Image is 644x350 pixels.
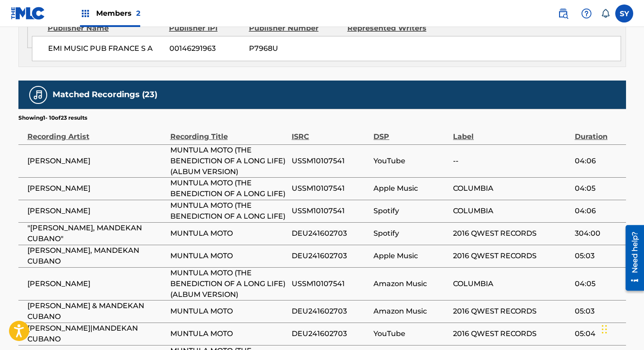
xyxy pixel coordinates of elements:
[347,23,439,34] div: Represented Writers
[27,122,166,142] div: Recording Artist
[27,245,166,267] span: [PERSON_NAME], MANDEKAN CUBANO
[169,43,242,54] span: 00146291963
[575,228,622,239] span: 304:00
[373,183,449,194] span: Apple Music
[292,306,369,317] span: DEU241602703
[292,156,369,166] span: USSM10107541
[453,251,570,261] span: 2016 QWEST RECORDS
[170,328,287,339] span: MUNTULA MOTO
[292,328,369,339] span: DEU241602703
[170,228,287,239] span: MUNTULA MOTO
[575,183,622,194] span: 04:05
[575,306,622,317] span: 05:03
[170,200,287,222] span: MUNTULA MOTO (THE BENEDICTION OF A LONG LIFE)
[249,23,341,34] div: Publisher Number
[292,122,369,142] div: ISRC
[80,8,91,19] img: Top Rightsholders
[575,206,622,216] span: 04:06
[96,8,140,18] span: Members
[27,223,166,244] span: "[PERSON_NAME], MANDEKAN CUBANO"
[373,306,449,317] span: Amazon Music
[18,114,87,122] p: Showing 1 - 10 of 23 results
[292,278,369,289] span: USSM10107541
[575,122,622,142] div: Duration
[453,228,570,239] span: 2016 QWEST RECORDS
[453,306,570,317] span: 2016 QWEST RECORDS
[453,122,570,142] div: Label
[599,307,644,350] iframe: Chat Widget
[27,183,166,194] span: [PERSON_NAME]
[170,178,287,199] span: MUNTULA MOTO (THE BENEDICTION OF A LONG LIFE)
[575,251,622,261] span: 05:03
[292,228,369,239] span: DEU241602703
[453,328,570,339] span: 2016 QWEST RECORDS
[453,183,570,194] span: COLUMBIA
[136,9,140,18] span: 2
[27,206,166,216] span: [PERSON_NAME]
[602,316,607,343] div: Drag
[581,8,592,19] img: help
[453,206,570,216] span: COLUMBIA
[577,4,595,22] div: Help
[48,43,163,54] span: EMI MUSIC PUB FRANCE S A
[292,251,369,261] span: DEU241602703
[27,323,166,345] span: [PERSON_NAME]|MANDEKAN CUBANO
[292,183,369,194] span: USSM10107541
[249,43,341,54] span: P7968U
[575,278,622,289] span: 04:05
[48,23,162,34] div: Publisher Name
[558,8,568,19] img: search
[373,122,449,142] div: DSP
[575,156,622,166] span: 04:06
[170,251,287,261] span: MUNTULA MOTO
[373,328,449,339] span: YouTube
[27,156,166,166] span: [PERSON_NAME]
[373,278,449,289] span: Amazon Music
[575,328,622,339] span: 05:04
[11,7,45,20] img: MLC Logo
[615,4,633,22] div: User Menu
[373,251,449,261] span: Apple Music
[619,222,644,294] iframe: Resource Center
[170,145,287,177] span: MUNTULA MOTO (THE BENEDICTION OF A LONG LIFE) (ALBUM VERSION)
[373,228,449,239] span: Spotify
[27,301,166,322] span: [PERSON_NAME] & MANDEKAN CUBANO
[170,306,287,317] span: MUNTULA MOTO
[373,206,449,216] span: Spotify
[33,90,44,100] img: Matched Recordings
[373,156,449,166] span: YouTube
[292,206,369,216] span: USSM10107541
[170,268,287,300] span: MUNTULA MOTO (THE BENEDICTION OF A LONG LIFE) (ALBUM VERSION)
[453,278,570,289] span: COLUMBIA
[170,122,287,142] div: Recording Title
[53,90,157,100] h5: Matched Recordings (23)
[554,4,572,22] a: Public Search
[27,278,166,289] span: [PERSON_NAME]
[601,9,610,18] div: Notifications
[169,23,242,34] div: Publisher IPI
[453,156,570,166] span: --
